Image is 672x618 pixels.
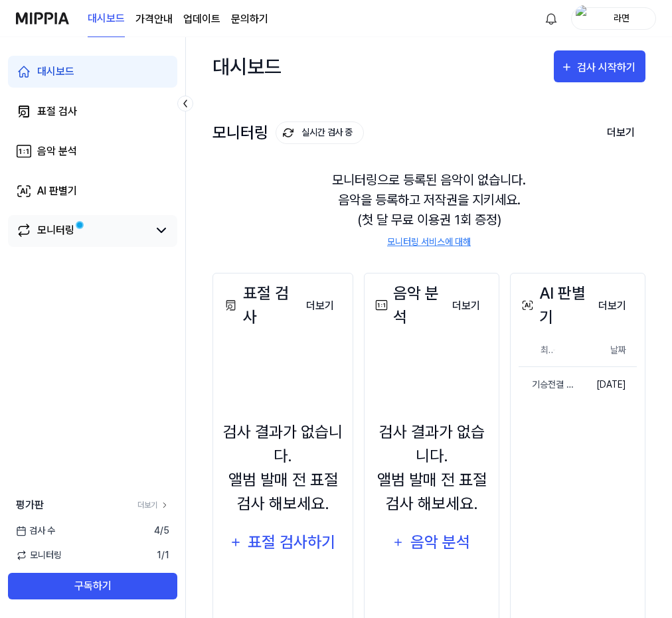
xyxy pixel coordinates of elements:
button: 실시간 검사 중 [276,121,364,144]
div: 모니터링 [37,222,74,238]
a: 기승전결 버전 [519,367,574,402]
a: 대시보드 [8,56,177,88]
a: 음악 분석 [8,135,177,167]
div: 모니터링으로 등록된 음악이 없습니다. 음악을 등록하고 저작권을 지키세요. (첫 달 무료 이용권 1회 증정) [212,154,645,265]
div: 표절 검사 [37,104,77,119]
div: 기승전결 버전 [519,378,574,392]
div: AI 판별기 [519,281,588,329]
div: 대시보드 [37,64,74,80]
div: 음악 분석 [373,281,442,329]
a: 가격안내 [135,11,173,27]
span: 평가판 [16,497,44,513]
div: 표절 검사하기 [246,530,337,555]
a: 더보기 [137,499,169,511]
div: 음악 분석 [37,143,77,159]
span: 1 / 1 [157,548,169,562]
div: 검사 결과가 없습니다. 앨범 발매 전 표절 검사 해보세요. [373,420,491,516]
img: profile [576,5,592,32]
a: AI 판별기 [8,175,177,207]
div: 음악 분석 [408,530,471,555]
a: 모니터링 [16,222,148,238]
img: monitoring Icon [282,126,295,139]
button: 검사 시작하기 [554,50,645,82]
a: 대시보드 [88,1,125,37]
div: 대시보드 [212,50,282,82]
a: 문의하기 [231,11,268,27]
div: 모니터링 [212,121,364,144]
a: 표절 검사 [8,96,177,127]
span: 검사 수 [16,524,55,538]
a: 더보기 [295,292,345,319]
button: 더보기 [596,119,645,147]
div: 라면 [596,11,647,25]
span: 모니터링 [16,548,62,562]
button: 더보기 [295,293,345,319]
td: [DATE] [574,366,637,402]
button: 구독하기 [8,573,177,599]
a: 모니터링 서비스에 대해 [387,235,471,249]
button: 표절 검사하기 [221,526,345,558]
div: 표절 검사 [221,281,295,329]
button: 더보기 [588,293,637,319]
button: 음악 분석 [384,526,479,558]
th: 날짜 [574,335,637,366]
button: 더보기 [442,293,491,319]
img: 알림 [543,11,559,27]
a: 더보기 [442,292,491,319]
span: 4 / 5 [154,524,169,538]
div: 검사 시작하기 [577,59,639,76]
a: 더보기 [588,292,637,319]
a: 업데이트 [183,11,220,27]
div: 검사 결과가 없습니다. 앨범 발매 전 표절 검사 해보세요. [221,420,345,516]
button: profile라면 [571,7,656,30]
div: AI 판별기 [37,183,77,199]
